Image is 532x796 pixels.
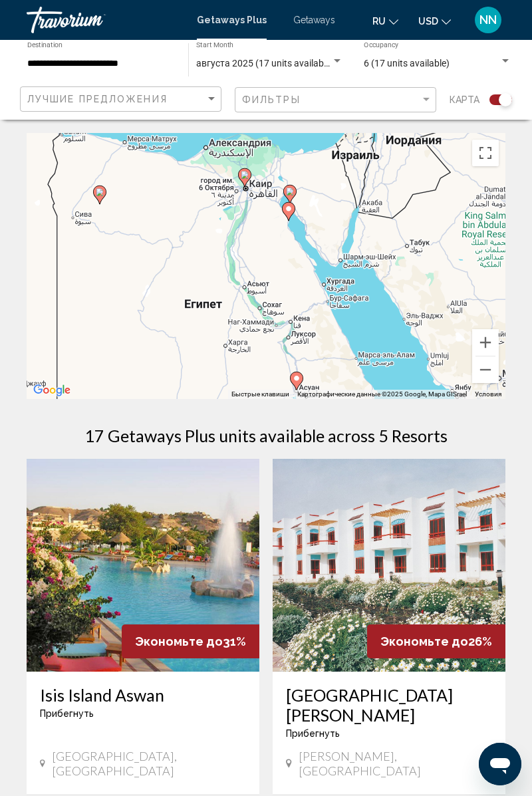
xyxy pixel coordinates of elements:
span: Прибегнуть [286,728,340,739]
a: Getaways Plus [197,15,267,25]
span: NN [479,13,497,27]
h1: 17 Getaways Plus units available across 5 Resorts [84,426,448,446]
img: 3843E01X.jpg [27,459,259,672]
span: ru [372,16,386,27]
button: User Menu [471,6,505,34]
img: 3937E01X.jpg [273,459,505,672]
a: Getaways [293,15,335,25]
a: [GEOGRAPHIC_DATA][PERSON_NAME] [286,685,492,725]
a: Isis Island Aswan [40,685,246,705]
a: Открыть эту область в Google Картах (в новом окне) [30,382,74,399]
div: 26% [367,624,505,658]
span: Прибегнуть [40,708,94,719]
span: Фильтры [242,94,301,105]
iframe: Кнопка запуска окна обмена сообщениями [479,743,521,785]
img: Google [30,382,74,399]
span: [GEOGRAPHIC_DATA], [GEOGRAPHIC_DATA] [52,749,246,778]
span: карта [450,90,479,109]
span: Картографические данные ©2025 Google, Mapa GISrael [297,390,467,398]
span: 6 (17 units available) [364,58,450,68]
button: Быстрые клавиши [231,390,289,399]
span: Лучшие предложения [27,94,168,104]
mat-select: Sort by [27,94,217,105]
span: августа 2025 (17 units available) [196,58,334,68]
span: [PERSON_NAME], [GEOGRAPHIC_DATA] [299,749,492,778]
span: Экономьте до [135,634,223,648]
span: Экономьте до [380,634,468,648]
button: Включить полноэкранный режим [472,140,499,166]
button: Увеличить [472,329,499,356]
button: Уменьшить [472,356,499,383]
button: Change language [372,11,398,31]
button: Filter [235,86,436,114]
div: 31% [122,624,259,658]
a: Travorium [27,7,184,33]
span: USD [418,16,438,27]
button: Change currency [418,11,451,31]
a: Условия [475,390,501,398]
